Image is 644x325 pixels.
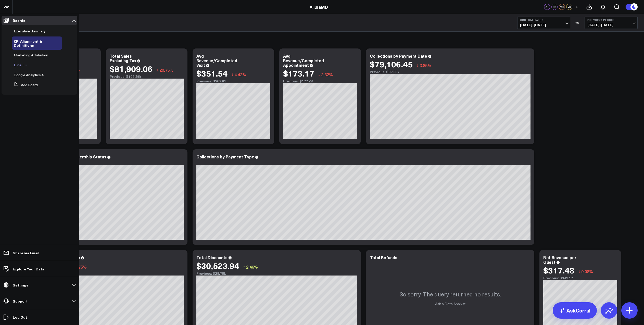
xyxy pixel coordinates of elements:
div: Previous: $29.79k [196,271,357,276]
div: Net Revenue per Guest [543,255,576,265]
span: [DATE] - [DATE] [587,23,635,27]
div: Previous: $367.81 [196,79,270,83]
span: ↓ [156,67,158,73]
div: Previous: $349.17 [543,276,617,280]
div: $81,909.06 [110,64,153,73]
p: Boards [13,18,25,22]
span: 2.32% [321,72,333,77]
p: Settings [13,283,28,287]
div: AT [544,4,550,10]
a: Liine [14,63,21,67]
span: 9.08% [581,269,593,274]
a: Executive Summary [14,29,46,33]
a: Log Out [2,312,77,322]
div: MR [559,4,565,10]
a: Marketing Attribution [14,53,48,57]
div: Collections by Payment Date [370,53,427,59]
span: Liine [14,62,21,67]
a: Google Analytics 4 [14,73,44,77]
span: + [576,5,578,9]
div: VS [573,21,582,24]
div: Total Sales Excluding Tax [110,53,136,63]
p: Support [13,299,28,303]
div: CS [551,4,558,10]
span: [DATE] - [DATE] [520,23,567,27]
a: AskCorral [553,302,597,319]
div: Previous: $177.28 [283,79,357,83]
div: VK [566,4,572,10]
div: $173.17 [283,69,314,78]
div: Avg Revenue/Completed Appointment [283,53,324,68]
a: AlluraMD [310,4,328,10]
div: $30,523.94 [196,261,239,270]
div: Collections by Payment Type [196,154,254,159]
div: Total Refunds [370,255,397,260]
div: Total Discounts [196,255,228,260]
div: $79,106.45 [370,59,413,69]
p: Explore Your Data [13,267,44,271]
span: ↓ [578,268,580,275]
button: Add Board [12,80,38,90]
button: + [574,4,580,10]
span: KPI Alignment & Definitions [14,39,42,48]
span: 3.85% [420,62,431,68]
span: ↓ [318,71,320,78]
span: ↑ [243,264,245,270]
span: 20.75% [73,264,87,270]
span: Marketing Attribution [14,53,48,57]
span: Google Analytics 4 [14,72,44,77]
div: $317.48 [543,266,574,275]
b: Custom Dates [520,18,567,21]
button: Custom Dates[DATE]-[DATE] [517,17,570,29]
div: Avg Revenue/Completed Visit [196,53,237,68]
p: Log Out [13,315,27,319]
div: Previous: $82.28k [370,70,531,74]
div: Previous: $103.35k [23,271,184,276]
span: ↓ [231,71,233,78]
p: So sorry. The query returned no results. [400,290,501,298]
span: 4.42% [234,72,246,77]
b: Previous Period [587,18,635,21]
div: $351.54 [196,69,228,78]
a: Ask a Data Analyst [435,301,465,306]
a: KPI Alignment & Definitions [14,39,56,47]
div: Previous: $103.35k [110,74,184,79]
span: Executive Summary [14,29,46,33]
span: 2.46% [246,264,258,270]
span: 20.75% [159,67,173,73]
button: Previous Period[DATE]-[DATE] [585,17,638,29]
p: Share via Email [13,251,39,255]
span: ↓ [416,62,419,69]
